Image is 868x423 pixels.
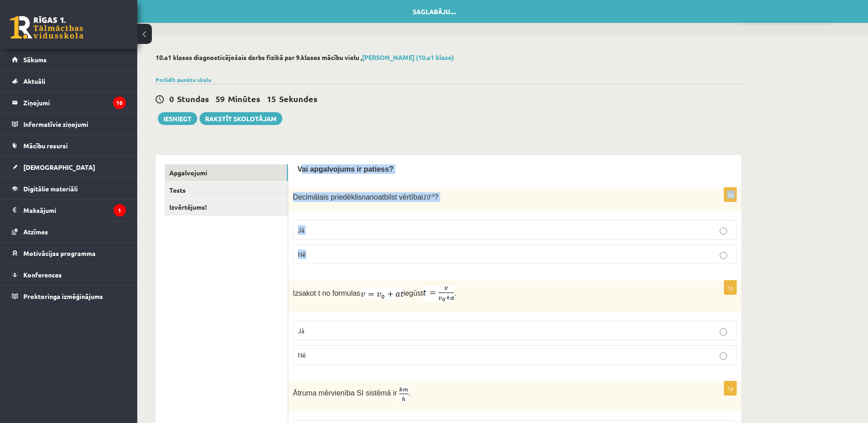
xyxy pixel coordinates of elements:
[720,252,727,259] input: Nē
[423,193,431,201] : 10
[12,157,126,178] a: [DEMOGRAPHIC_DATA]
[434,193,438,201] span: ?
[298,226,304,234] span: Jā
[12,135,126,156] a: Mācību resursi
[23,292,103,300] span: Proktoringa izmēģinājums
[297,165,394,173] span: Vai apgalvojums ir patiess?
[12,221,126,242] a: Atzīmes
[228,93,260,104] span: Minūtes
[156,76,211,83] a: Parādīt punktu skalu
[23,114,126,135] legend: Informatīvie ziņojumi
[720,228,727,235] input: Jā
[724,381,737,396] p: 1p
[432,193,434,198] sup: 6
[12,114,126,135] a: Informatīvie ziņojumi
[23,184,78,193] span: Digitālie materiāli
[158,112,197,125] button: Iesniegt
[23,271,62,279] span: Konferences
[279,93,318,104] span: Sekundes
[724,187,737,202] p: 1p
[409,389,410,397] span: .
[199,112,282,125] a: Rakstīt skolotājam
[10,16,83,39] a: Rīgas 1. Tālmācības vidusskola
[298,250,306,258] span: Nē
[12,70,126,92] a: Aktuāli
[298,351,306,359] span: Nē
[399,386,409,401] img: vE73rXTr5UBMvAAAAAElFTkSuQmCC
[454,289,456,297] span: .
[23,92,126,113] legend: Ziņojumi
[113,204,126,217] i: 1
[23,163,95,171] span: [DEMOGRAPHIC_DATA]
[724,280,737,295] p: 1p
[720,328,727,336] input: Jā
[362,53,454,61] a: [PERSON_NAME] (10.a1 klase)
[423,285,454,302] img: CKvqiObWJZ5gw01w4TcfVazYJ6n9AiXjUj4a4oUeAAAAAElFTkSuQmCC
[431,193,432,198] sup: -
[12,243,126,264] a: Motivācijas programma
[23,249,96,257] span: Motivācijas programma
[12,92,126,113] a: Ziņojumi10
[293,193,423,201] span: Decimālais priedēklis atbilst vērtībai
[216,93,225,104] span: 59
[23,228,48,236] span: Atzīmes
[12,49,126,70] a: Sākums
[12,264,126,285] a: Konferences
[177,93,209,104] span: Stundas
[293,289,361,297] span: Izsakot t no formulas
[361,193,378,201] i: nano
[113,97,126,109] i: 10
[23,77,45,85] span: Aktuāli
[12,178,126,199] a: Digitālie materiāli
[23,55,47,64] span: Sākums
[165,164,288,181] a: Apgalvojumi
[293,389,397,397] span: Ātruma mērvienība SI sistēmā ir
[23,200,126,221] legend: Maksājumi
[165,182,288,199] a: Tests
[267,93,276,104] span: 15
[404,289,423,297] span: iegūst
[169,93,174,104] span: 0
[720,352,727,360] input: Nē
[156,54,741,61] h2: 10.a1 klases diagnosticējošais darbs fizikā par 9.klases mācību vielu ,
[12,286,126,307] a: Proktoringa izmēģinājums
[165,199,288,216] a: Izvērtējums!
[361,288,404,299] img: d2oOQQpN77mrXqYrMl6elssHHcJUrN5cZOxMgH2DLFxaZhaSg1KD34UBcNIPQbCBvjk1p3oNpE1H856GlNiVBCRC3leKvhjW8...
[23,141,68,150] span: Mācību resursi
[12,200,126,221] a: Maksājumi1
[298,326,304,335] span: Jā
